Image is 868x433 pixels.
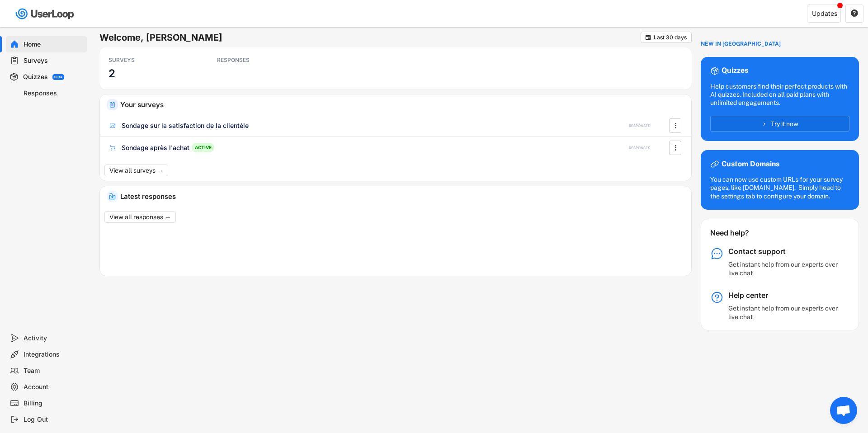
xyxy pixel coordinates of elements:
[122,143,189,152] div: Sondage après l'achat
[645,34,651,41] button: 
[24,350,83,359] div: Integrations
[108,66,115,80] h3: 2
[710,82,849,107] div: Help customers find their perfect products with AI quizzes. Included on all paid plans with unlim...
[23,73,48,81] div: Quizzes
[104,165,168,176] button: View all surveys →
[217,56,298,64] div: RESPONSES
[120,193,684,200] div: Latest responses
[108,56,190,64] div: SURVEYS
[671,119,680,132] button: 
[728,291,841,300] div: Help center
[710,175,849,200] div: You can now use custom URLs for your survey pages, like [DOMAIN_NAME]. Simply head to the setting...
[629,146,650,151] div: RESPONSES
[710,228,773,238] div: Need help?
[629,123,650,128] div: RESPONSES
[24,383,83,391] div: Account
[710,116,849,132] button: Try it now
[120,101,684,108] div: Your surveys
[24,367,83,375] div: Team
[192,143,214,152] div: ACTIVE
[54,75,62,79] div: BETA
[722,66,748,75] div: Quizzes
[24,415,83,424] div: Log Out
[24,399,83,408] div: Billing
[812,10,837,17] div: Updates
[24,89,83,98] div: Responses
[99,32,641,43] h6: Welcome, [PERSON_NAME]
[675,143,676,152] text: 
[851,9,858,17] text: 
[722,160,779,169] div: Custom Domains
[671,141,680,155] button: 
[728,247,841,256] div: Contact support
[654,35,687,40] div: Last 30 days
[104,211,176,223] button: View all responses →
[701,41,781,48] div: NEW IN [GEOGRAPHIC_DATA]
[675,121,676,130] text: 
[728,260,841,277] div: Get instant help from our experts over live chat
[109,193,116,200] img: IncomingMajor.svg
[24,56,83,65] div: Surveys
[24,40,83,49] div: Home
[830,397,857,424] div: Ouvrir le chat
[122,121,249,130] div: Sondage sur la satisfaction de la clientèle
[14,5,77,23] img: userloop-logo-01.svg
[646,34,651,41] text: 
[24,334,83,343] div: Activity
[771,121,798,127] span: Try it now
[728,304,841,320] div: Get instant help from our experts over live chat
[850,9,859,18] button: 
